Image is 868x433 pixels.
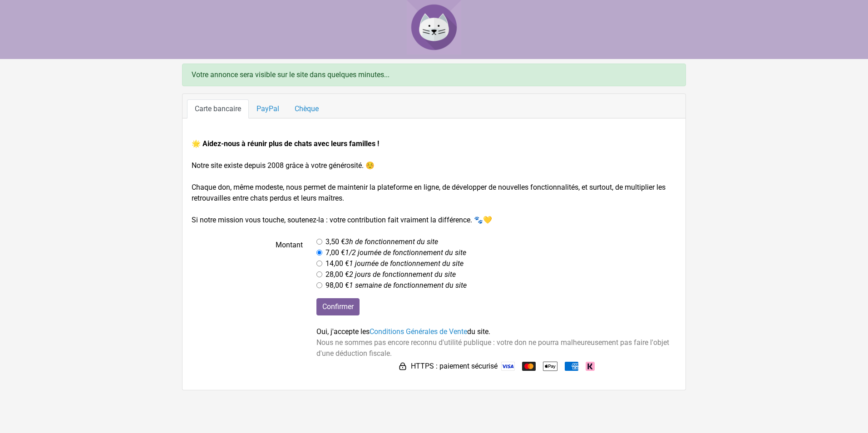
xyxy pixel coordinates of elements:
[325,269,456,280] label: 28,00 €
[316,298,360,315] input: Confirmer
[325,236,438,247] label: 3,50 €
[192,138,676,374] form: Notre site existe depuis 2008 grâce à votre générosité. ☺️ Chaque don, même modeste, nous permet ...
[411,361,498,372] span: HTTPS : paiement sécurisé
[316,338,669,358] span: Nous ne sommes pas encore reconnu d'utilité publique : votre don ne pourra malheureusement pas fa...
[522,362,536,371] img: Mastercard
[586,362,595,371] img: Klarna
[316,327,490,336] span: Oui, j'accepte les du site.
[543,359,557,374] img: Apple Pay
[349,270,456,279] i: 2 jours de fonctionnement du site
[325,280,467,291] label: 98,00 €
[370,327,467,336] a: Conditions Générales de Vente
[192,139,379,148] strong: 🌟 Aidez-nous à réunir plus de chats avec leurs familles !
[345,248,466,257] i: 1/2 journée de fonctionnement du site
[345,237,438,246] i: 3h de fonctionnement du site
[349,259,464,268] i: 1 journée de fonctionnement du site
[398,362,407,371] img: HTTPS : paiement sécurisé
[287,99,326,118] a: Chèque
[325,258,464,269] label: 14,00 €
[182,64,686,86] div: Votre annonce sera visible sur le site dans quelques minutes...
[249,99,287,118] a: PayPal
[185,236,310,291] label: Montant
[349,281,467,290] i: 1 semaine de fonctionnement du site
[325,247,466,258] label: 7,00 €
[187,99,249,118] a: Carte bancaire
[501,362,515,371] img: Visa
[565,362,578,371] img: American Express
